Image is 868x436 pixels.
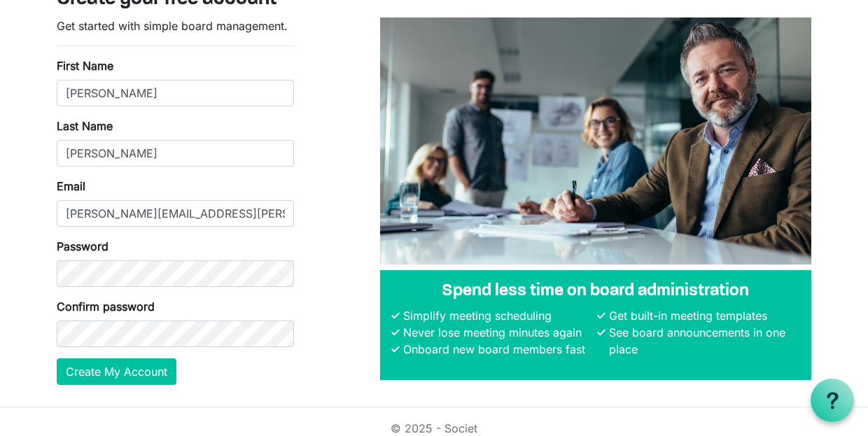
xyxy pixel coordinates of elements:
[57,358,176,385] button: Create My Account
[400,324,594,341] li: Never lose meeting minutes again
[57,19,288,33] span: Get started with simple board management.
[605,324,800,358] li: See board announcements in one place
[57,238,108,255] label: Password
[391,421,477,435] a: © 2025 - Societ
[380,17,811,265] img: A photograph of board members sitting at a table
[400,341,594,358] li: Onboard new board members fast
[391,281,800,302] h4: Spend less time on board administration
[400,307,594,324] li: Simplify meeting scheduling
[605,307,800,324] li: Get built-in meeting templates
[57,178,85,195] label: Email
[57,298,155,315] label: Confirm password
[57,57,113,74] label: First Name
[57,118,113,134] label: Last Name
